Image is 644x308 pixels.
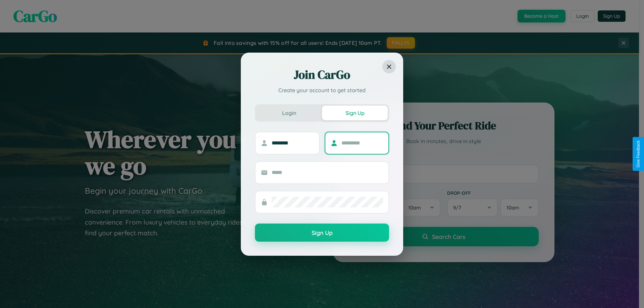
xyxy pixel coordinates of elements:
[255,67,389,83] h2: Join CarGo
[255,224,389,242] button: Sign Up
[255,86,389,94] p: Create your account to get started
[256,106,322,120] button: Login
[636,140,641,168] div: Give Feedback
[322,106,388,120] button: Sign Up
